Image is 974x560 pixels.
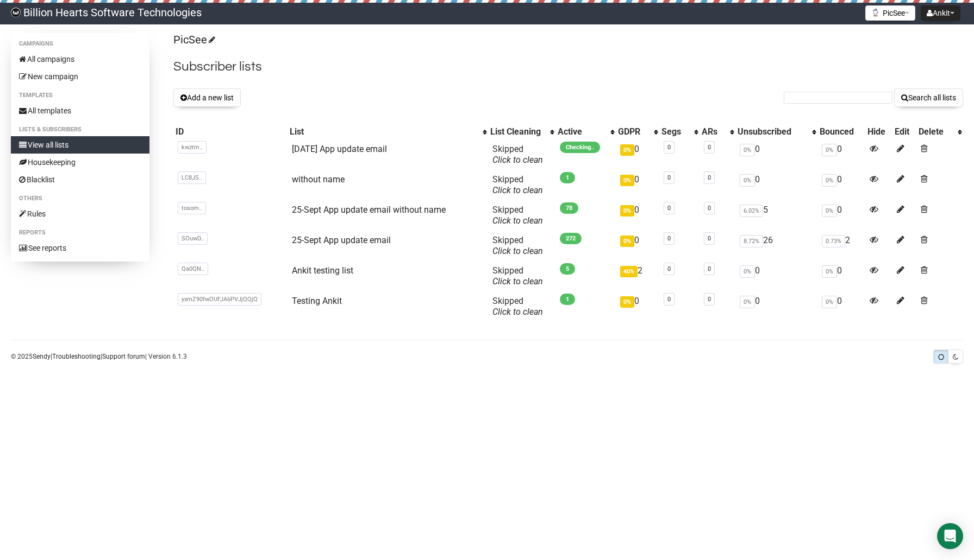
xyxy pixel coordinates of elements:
[178,202,206,214] span: tosom..
[11,205,149,222] a: Rules
[492,205,543,226] span: Skipped
[702,126,724,137] div: ARs
[620,296,634,308] span: 0%
[176,126,285,137] div: ID
[560,263,575,275] span: 5
[735,139,818,170] td: 0
[740,174,755,187] span: 0%
[822,174,837,187] span: 0%
[817,291,865,322] td: 0
[735,200,818,231] td: 5
[735,124,818,139] th: Unsubscribed: No sort applied, activate to apply an ascending sort
[817,231,865,261] td: 2
[292,174,345,184] a: without name
[616,200,659,231] td: 0
[667,296,671,303] a: 0
[667,265,671,272] a: 0
[740,144,755,156] span: 0%
[292,144,387,154] a: [DATE] App update email
[659,124,700,139] th: Segs: No sort applied, activate to apply an ascending sort
[173,57,963,77] h2: Subscriber lists
[555,124,616,139] th: Active: No sort applied, activate to apply an ascending sort
[11,68,149,85] a: New campaign
[490,126,545,137] div: List Cleaning
[895,126,914,137] div: Edit
[822,296,837,308] span: 0%
[11,239,149,257] a: See reports
[620,144,634,156] span: 0%
[667,235,671,242] a: 0
[892,124,916,139] th: Edit: No sort applied, sorting is disabled
[11,136,149,154] a: View all lists
[11,192,149,205] li: Others
[921,5,960,21] button: Ankit
[740,265,755,278] span: 0%
[616,170,659,200] td: 0
[822,235,845,247] span: 0.73%
[11,154,149,171] a: Housekeeping
[292,235,391,245] a: 25-Sept App update email
[492,246,543,256] a: Click to clean
[618,126,648,137] div: GDPR
[735,231,818,261] td: 26
[817,200,865,231] td: 0
[558,126,605,137] div: Active
[620,266,638,277] span: 40%
[492,265,543,287] span: Skipped
[616,139,659,170] td: 0
[822,144,837,156] span: 0%
[560,172,575,183] span: 1
[667,174,671,181] a: 0
[822,265,837,278] span: 0%
[817,261,865,291] td: 0
[178,293,261,306] span: yxmZ90fwOUFJA6PVJjQQjQ
[488,124,555,139] th: List Cleaning: No sort applied, activate to apply an ascending sort
[740,205,763,217] span: 6.02%
[708,205,711,212] a: 0
[178,141,207,154] span: kwztm..
[178,263,208,275] span: Qa0QN..
[33,353,51,360] a: Sendy
[492,235,543,256] span: Skipped
[865,124,893,139] th: Hide: No sort applied, sorting is disabled
[616,291,659,322] td: 0
[937,523,963,549] div: Open Intercom Messenger
[616,124,659,139] th: GDPR: No sort applied, activate to apply an ascending sort
[735,261,818,291] td: 0
[560,202,578,214] span: 78
[178,171,206,184] span: LC8JS..
[11,50,149,68] a: All campaigns
[288,124,488,139] th: List: No sort applied, activate to apply an ascending sort
[173,33,214,46] a: PicSee
[11,123,149,136] li: Lists & subscribers
[708,174,711,181] a: 0
[919,126,952,137] div: Delete
[292,296,342,306] a: Testing Ankit
[11,171,149,188] a: Blacklist
[865,5,915,21] button: PicSee
[661,126,689,137] div: Segs
[492,185,543,195] a: Click to clean
[708,265,711,272] a: 0
[560,233,582,244] span: 272
[492,174,543,195] span: Skipped
[173,88,241,107] button: Add a new list
[292,205,446,215] a: 25-Sept App update email without name
[871,8,880,17] img: 1.png
[894,88,963,107] button: Search all lists
[820,126,863,137] div: Bounced
[740,296,755,308] span: 0%
[11,37,149,50] li: Campaigns
[492,296,543,317] span: Skipped
[867,126,891,137] div: Hide
[620,205,634,217] span: 0%
[620,236,634,247] span: 0%
[735,291,818,322] td: 0
[916,124,963,139] th: Delete: No sort applied, activate to apply an ascending sort
[492,215,543,226] a: Click to clean
[11,351,187,362] p: © 2025 | | | Version 6.1.3
[560,142,600,153] span: Checking..
[735,170,818,200] td: 0
[11,89,149,102] li: Templates
[492,276,543,287] a: Click to clean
